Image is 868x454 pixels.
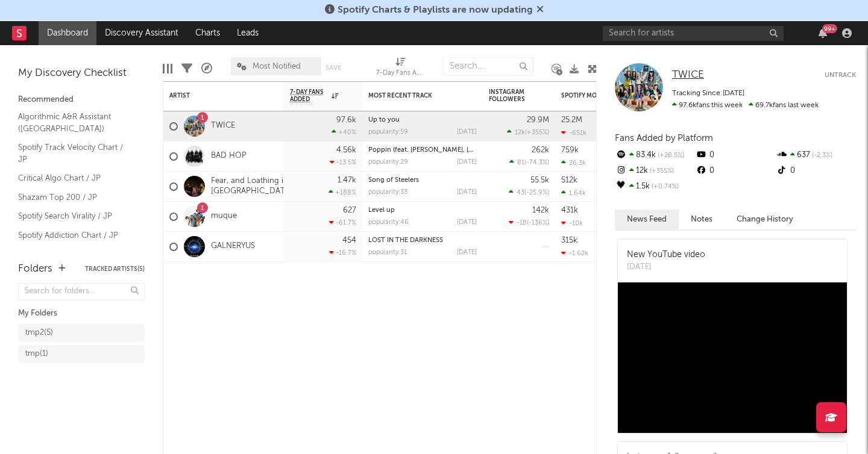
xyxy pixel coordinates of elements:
[561,92,652,99] div: Spotify Monthly Listeners
[368,92,459,99] div: Most Recent Track
[561,176,577,184] div: 512k
[338,176,356,184] div: 1.47k
[517,190,524,196] span: 43
[343,207,356,214] div: 627
[672,102,743,109] span: 97.6k fans this week
[336,116,356,124] div: 97.6k
[181,51,192,86] div: Filters
[679,210,725,229] button: Notes
[368,129,408,135] div: popularity: 59
[561,207,578,214] div: 431k
[25,326,53,340] div: tmp2 ( 5 )
[211,211,237,222] a: muque
[336,146,356,154] div: 4.56k
[561,116,582,124] div: 25.2M
[368,189,407,196] div: popularity: 33
[507,128,549,136] div: ( )
[536,5,544,15] span: Dismiss
[615,148,695,163] div: 83.4k
[368,249,407,256] div: popularity: 31
[163,51,172,86] div: Edit Columns
[526,160,547,166] span: -74.3 %
[18,229,133,242] a: Spotify Addiction Chart / JP
[368,237,443,244] a: LOST IN THE DARKNESS
[368,237,477,244] div: LOST IN THE DARKNESS
[672,70,704,80] span: TWICE
[18,93,145,107] div: Recommended
[695,163,775,179] div: 0
[342,237,356,244] div: 454
[627,249,705,261] div: New YouTube video
[527,129,547,136] span: +355 %
[325,64,341,71] button: Save
[18,110,133,135] a: Algorithmic A&R Assistant ([GEOGRAPHIC_DATA])
[368,207,477,214] div: Level up
[18,262,52,276] div: Folders
[526,190,547,196] span: -25.9 %
[615,163,695,179] div: 12k
[368,177,477,184] div: Song of Steelers
[509,188,549,196] div: ( )
[211,121,235,131] a: TWICE
[228,21,267,45] a: Leads
[615,179,695,194] div: 1.5k
[695,148,775,163] div: 0
[211,176,292,197] a: Fear, and Loathing in [GEOGRAPHIC_DATA]
[368,147,477,154] div: Poppin (feat. Benjazzy, YZERR & Bark)
[330,158,356,166] div: -13.5 %
[515,129,525,136] span: 12k
[532,207,549,214] div: 142k
[561,129,587,137] div: -651k
[457,159,477,166] div: [DATE]
[517,220,527,226] span: -18
[290,89,329,103] span: 7-Day Fans Added
[368,117,400,123] a: Up to you
[650,184,679,190] span: +0.74 %
[810,152,832,159] span: -2.3 %
[776,163,856,179] div: 0
[457,189,477,196] div: [DATE]
[338,5,533,15] span: Spotify Charts & Playlists are now updating
[530,176,549,184] div: 55.5k
[509,158,549,166] div: ( )
[457,129,477,135] div: [DATE]
[561,146,579,154] div: 759k
[18,345,145,363] a: tmp(1)
[329,219,356,226] div: -61.7 %
[656,152,684,159] span: +28.5 %
[561,189,586,197] div: 1.64k
[39,21,96,45] a: Dashboard
[457,249,477,256] div: [DATE]
[187,21,228,45] a: Charts
[615,134,713,143] span: Fans Added by Platform
[85,266,145,272] button: Tracked Artists(5)
[529,220,547,226] span: -136 %
[18,283,145,300] input: Search for folders...
[489,89,531,103] div: Instagram Followers
[509,219,549,226] div: ( )
[457,219,477,226] div: [DATE]
[532,146,549,154] div: 262k
[18,141,133,166] a: Spotify Track Velocity Chart / JP
[368,159,408,166] div: popularity: 29
[169,92,260,99] div: Artist
[376,66,424,81] div: 7-Day Fans Added (7-Day Fans Added)
[603,26,784,41] input: Search for artists
[561,249,588,257] div: -1.62k
[376,51,424,86] div: 7-Day Fans Added (7-Day Fans Added)
[776,148,856,163] div: 637
[18,324,145,342] a: tmp2(5)
[822,24,837,33] div: 99 +
[561,159,586,167] div: 26.3k
[672,102,819,109] span: 69.7k fans last week
[329,249,356,257] div: -16.7 %
[561,219,583,227] div: -10k
[672,90,744,97] span: Tracking Since: [DATE]
[201,51,212,86] div: A&R Pipeline
[18,191,133,204] a: Shazam Top 200 / JP
[329,188,356,196] div: +188 %
[18,172,133,185] a: Critical Algo Chart / JP
[627,261,705,273] div: [DATE]
[18,66,145,81] div: My Discovery Checklist
[368,147,543,154] a: Poppin (feat. [PERSON_NAME], [PERSON_NAME] & Bark)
